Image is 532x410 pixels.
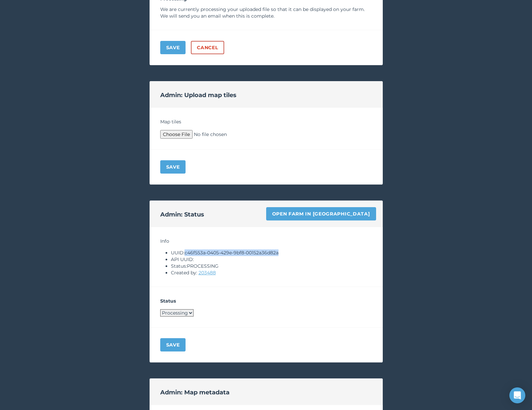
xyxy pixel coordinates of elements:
[160,41,186,54] button: Save
[171,263,372,269] li: Status: PROCESSING
[199,270,216,276] a: 203488
[171,269,372,276] li: Created by:
[160,388,230,397] h2: Admin: Map metadata
[160,298,372,304] h4: Status
[171,249,372,256] li: UUID: c46f553a-0405-429e-9bf8-00152a36d82a
[160,210,204,219] h2: Admin: Status
[160,6,372,19] p: We are currently processing your uploaded file so that it can be displayed on your farm. We will ...
[160,118,372,125] h4: Map tiles
[160,338,186,351] button: Save
[509,387,525,403] div: Open Intercom Messenger
[160,90,237,100] h2: Admin: Upload map tiles
[266,207,376,220] a: Open farm in [GEOGRAPHIC_DATA]
[160,160,186,174] button: Save
[160,238,372,244] h4: Info
[171,256,372,263] li: API UUID:
[191,41,224,54] a: Cancel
